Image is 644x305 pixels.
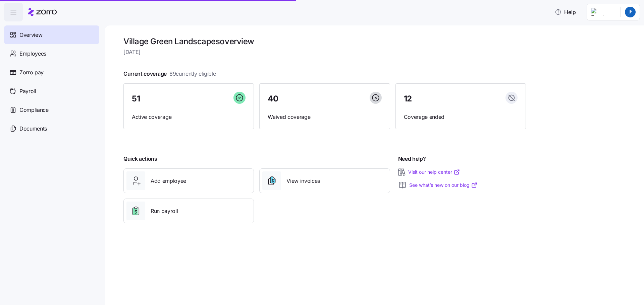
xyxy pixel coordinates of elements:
[19,68,44,77] span: Zorro pay
[19,50,46,58] span: Employees
[591,8,615,16] img: Employer logo
[398,155,426,163] span: Need help?
[19,31,42,39] span: Overview
[151,177,186,185] span: Add employee
[169,70,216,78] span: 89 currently eligible
[4,100,99,119] a: Compliance
[123,36,526,47] h1: Village Green Landscapes overview
[4,25,99,44] a: Overview
[123,70,216,78] span: Current coverage
[549,5,581,19] button: Help
[132,95,140,103] span: 51
[4,63,99,82] a: Zorro pay
[19,125,47,133] span: Documents
[404,113,518,121] span: Coverage ended
[409,182,478,188] a: See what’s new on our blog
[408,169,460,175] a: Visit our help center
[268,113,381,121] span: Waived coverage
[123,48,526,56] span: [DATE]
[151,207,178,215] span: Run payroll
[4,44,99,63] a: Employees
[625,7,636,17] img: 21782d9a972154e1077e9390cd91bd86
[123,155,157,163] span: Quick actions
[19,87,36,95] span: Payroll
[555,8,576,16] span: Help
[19,106,49,114] span: Compliance
[268,95,278,103] span: 40
[4,119,99,138] a: Documents
[286,177,320,185] span: View invoices
[404,95,412,103] span: 12
[132,113,246,121] span: Active coverage
[4,82,99,100] a: Payroll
